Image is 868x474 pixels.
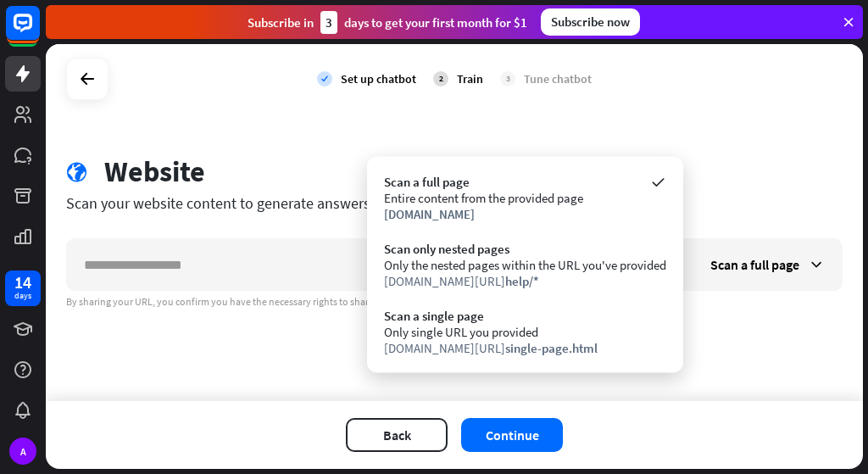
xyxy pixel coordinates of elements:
div: 2 [433,71,448,86]
a: 14 days [5,270,41,306]
div: Tune chatbot [524,71,592,86]
i: globe [66,162,87,183]
div: Subscribe now [541,8,640,36]
div: A [9,438,36,465]
span: single-page.html [505,340,598,356]
div: Scan a full page [384,174,666,190]
i: check [317,71,332,86]
div: 14 [14,275,31,290]
div: 3 [500,71,515,86]
div: Only the nested pages within the URL you've provided [384,257,666,273]
div: Website [104,154,205,189]
div: 3 [320,11,337,34]
span: [DOMAIN_NAME] [384,206,475,222]
span: help/* [505,273,539,289]
button: Open LiveChat chat widget [14,7,64,58]
div: Entire content from the provided page [384,190,666,206]
button: Continue [461,418,563,452]
div: [DOMAIN_NAME][URL] [384,273,666,289]
div: Set up chatbot [341,71,416,86]
div: Scan your website content to generate answers to your customer questions. [66,193,843,213]
div: Scan only nested pages [384,241,666,257]
div: days [14,290,31,302]
div: Subscribe in days to get your first month for $1 [248,11,527,34]
div: By sharing your URL, you confirm you have the necessary rights to share its content. [66,295,843,309]
div: Scan a single page [384,308,666,324]
span: Scan a full page [710,256,799,273]
div: Train [457,71,483,86]
div: Only single URL you provided [384,324,666,340]
button: Back [346,418,448,452]
div: [DOMAIN_NAME][URL] [384,340,666,356]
